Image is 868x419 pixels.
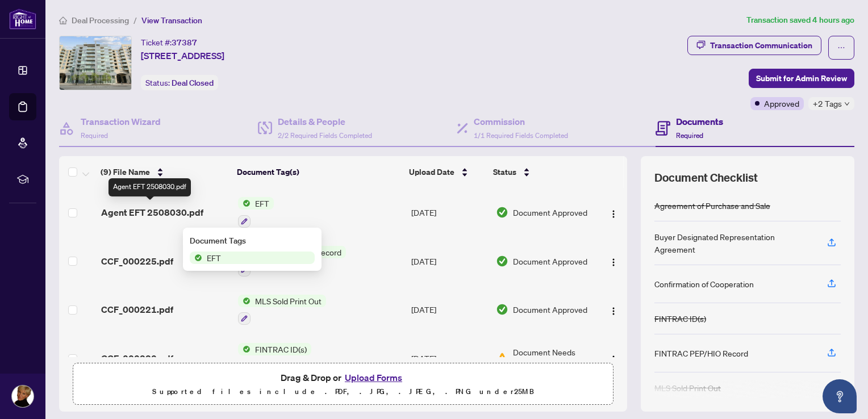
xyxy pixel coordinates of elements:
[278,131,372,140] span: 2/2 Required Fields Completed
[81,115,161,128] h4: Transaction Wizard
[654,278,754,290] div: Confirmation of Cooperation
[341,370,406,385] button: Upload Forms
[513,303,587,316] span: Document Approved
[238,295,251,307] img: Status Icon
[496,255,508,267] img: Document Status
[496,303,508,316] img: Document Status
[764,97,799,110] span: Approved
[604,203,623,221] button: Logo
[101,254,173,268] span: CCF_000225.pdf
[251,197,274,209] span: EFT
[687,36,821,55] button: Transaction Communication
[837,44,845,52] span: ellipsis
[72,15,129,26] span: Deal Processing
[654,347,748,359] div: FINTRAC PEP/HIO Record
[749,69,854,88] button: Submit for Admin Review
[609,209,618,219] img: Logo
[604,300,623,319] button: Logo
[813,97,842,110] span: +2 Tags
[133,14,137,27] li: /
[676,115,723,128] h4: Documents
[513,255,587,267] span: Document Approved
[238,197,274,228] button: Status IconEFT
[238,343,387,374] button: Status IconFINTRAC ID(s)
[251,343,311,355] span: FINTRAC ID(s)
[96,156,232,188] th: (9) File Name
[81,131,108,140] span: Required
[60,36,131,90] img: IMG-X12132386_1.jpg
[12,386,34,407] img: Profile Icon
[202,252,226,264] span: EFT
[407,286,491,334] td: [DATE]
[101,206,203,219] span: Agent EFT 2508030.pdf
[493,166,516,178] span: Status
[609,258,618,267] img: Logo
[407,188,491,237] td: [DATE]
[238,197,251,209] img: Status Icon
[604,252,623,270] button: Logo
[9,9,36,30] img: logo
[654,170,758,186] span: Document Checklist
[172,78,214,88] span: Deal Closed
[251,295,326,307] span: MLS Sold Print Out
[756,69,847,87] span: Submit for Admin Review
[407,237,491,286] td: [DATE]
[513,346,592,371] span: Document Needs Work
[654,199,770,212] div: Agreement of Purchase and Sale
[604,349,623,367] button: Logo
[823,379,857,413] button: Open asap
[676,131,703,140] span: Required
[496,352,508,364] img: Document Status
[281,370,406,385] span: Drag & Drop or
[513,206,587,219] span: Document Approved
[404,156,489,188] th: Upload Date
[80,385,606,399] p: Supported files include .PDF, .JPG, .JPEG, .PNG under 25 MB
[710,36,812,55] div: Transaction Communication
[409,166,454,178] span: Upload Date
[844,101,850,107] span: down
[101,351,173,365] span: CCF_000220.pdf
[238,343,251,355] img: Status Icon
[141,49,224,62] span: [STREET_ADDRESS]
[141,75,218,90] div: Status:
[407,334,491,383] td: [DATE]
[141,15,202,26] span: View Transaction
[278,115,372,128] h4: Details & People
[474,131,568,140] span: 1/1 Required Fields Completed
[101,303,173,316] span: CCF_000221.pdf
[190,234,315,247] div: Document Tags
[474,115,568,128] h4: Commission
[190,252,202,264] img: Status Icon
[489,156,594,188] th: Status
[141,36,197,49] div: Ticket #:
[232,156,404,188] th: Document Tag(s)
[609,307,618,316] img: Logo
[101,166,150,178] span: (9) File Name
[609,355,618,364] img: Logo
[172,37,197,48] span: 37387
[496,206,508,219] img: Document Status
[59,16,67,24] span: home
[73,363,613,405] span: Drag & Drop orUpload FormsSupported files include .PDF, .JPG, .JPEG, .PNG under25MB
[238,295,326,325] button: Status IconMLS Sold Print Out
[654,231,813,255] div: Buyer Designated Representation Agreement
[654,312,706,325] div: FINTRAC ID(s)
[746,14,854,27] article: Transaction saved 4 hours ago
[108,178,191,196] div: Agent EFT 2508030.pdf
